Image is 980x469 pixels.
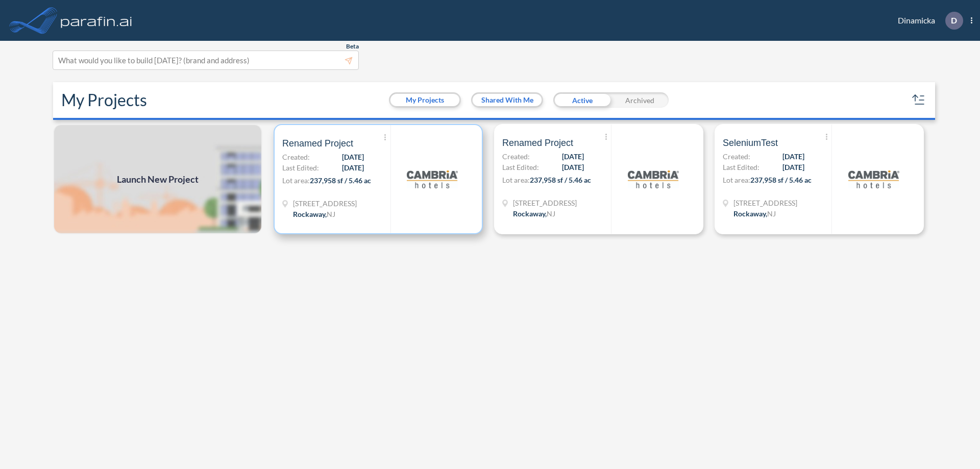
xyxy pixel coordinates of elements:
[547,209,555,218] span: NJ
[346,42,359,51] span: Beta
[293,198,357,209] span: 321 Mt Hope Ave
[390,94,459,106] button: My Projects
[951,16,957,25] p: D
[282,176,310,185] span: Lot area:
[53,124,262,234] img: add
[293,209,335,219] div: Rockaway, NJ
[782,151,804,162] span: [DATE]
[723,162,759,172] span: Last Edited:
[530,176,591,184] span: 237,958 sf / 5.46 ac
[733,209,767,218] span: Rockaway ,
[282,162,319,173] span: Last Edited:
[327,210,335,218] span: NJ
[767,209,776,218] span: NJ
[848,154,899,205] img: logo
[513,198,577,208] span: 321 Mt Hope Ave
[562,162,584,172] span: [DATE]
[723,151,750,162] span: Created:
[282,137,353,150] span: Renamed Project
[733,198,797,208] span: 321 Mt Hope Ave
[342,152,364,162] span: [DATE]
[407,154,458,205] img: logo
[750,176,812,184] span: 237,958 sf / 5.46 ac
[611,92,669,108] div: Archived
[117,172,199,186] span: Launch New Project
[502,176,530,184] span: Lot area:
[59,10,134,31] img: logo
[282,152,310,162] span: Created:
[513,208,555,219] div: Rockaway, NJ
[502,137,573,149] span: Renamed Project
[883,12,972,30] div: Dinamicka
[562,151,584,162] span: [DATE]
[310,176,371,185] span: 237,958 sf / 5.46 ac
[782,162,804,172] span: [DATE]
[723,137,778,149] span: SeleniumTest
[61,90,147,110] h2: My Projects
[911,92,927,108] button: sort
[733,208,776,219] div: Rockaway, NJ
[502,162,539,172] span: Last Edited:
[502,151,530,162] span: Created:
[513,209,547,218] span: Rockaway ,
[628,154,679,205] img: logo
[53,124,262,234] a: Launch New Project
[293,210,327,218] span: Rockaway ,
[723,176,750,184] span: Lot area:
[553,92,611,108] div: Active
[473,94,542,106] button: Shared With Me
[342,162,364,173] span: [DATE]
